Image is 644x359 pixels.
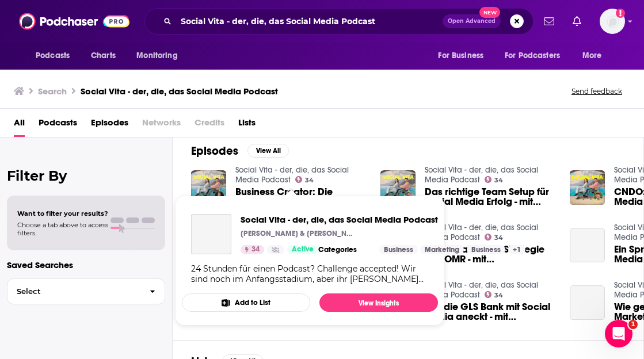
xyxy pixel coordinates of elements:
span: Podcasts [36,48,70,64]
span: Logged in as rpearson [600,9,625,34]
span: Select [7,288,140,295]
span: Want to filter your results? [17,209,108,217]
a: Social Vita - der, die, das Social Media Podcast [235,165,349,185]
button: open menu [128,45,192,67]
h3: Search [38,86,67,97]
a: Wie geht Social Media Marketing für die Gaming Community - mit Guido Thiemann #25 [570,285,605,320]
a: Show notifications dropdown [568,12,586,31]
img: Business Creator: Die Zukunft der Social Media Welt – mit Sarah Emmerich #30 [191,170,226,205]
span: 1 [628,320,638,329]
a: Social Vita - der, die, das Social Media Podcast [241,214,525,225]
span: Open Advanced [448,18,496,24]
a: Social Vita - der, die, das Social Media Podcast [425,280,538,300]
a: Wie die GLS Bank mit Social Media aneckt - mit Rouven Kasten #32 [425,302,556,322]
a: 34 [485,291,504,298]
a: View Insights [319,293,438,312]
a: Ein Sprint durch die Social Media Welt - mit Hans Neubert #08 [570,228,605,263]
span: Active [292,244,314,255]
a: Business Creator: Die Zukunft der Social Media Welt – mit Sarah Emmerich #30 [235,187,367,207]
a: Lists [238,113,256,137]
a: Podcasts [39,113,77,137]
button: Select [7,278,165,304]
a: Show notifications dropdown [539,12,559,31]
img: Podchaser - Follow, Share and Rate Podcasts [19,10,129,32]
a: All [14,113,25,137]
input: Search podcasts, credits, & more... [176,12,443,30]
span: 34 [494,293,503,298]
span: Wie die GLS Bank mit Social Media aneckt - mit [PERSON_NAME] #32 [425,302,556,322]
a: +1 [508,245,525,254]
button: open menu [430,45,498,67]
h3: Social Vita - der, die, das Social Media Podcast [81,86,278,97]
button: Send feedback [568,86,626,96]
span: Das richtige Team Setup für Social Media Erfolg - mit [PERSON_NAME] von Piggyback #14 [425,187,556,207]
iframe: Intercom live chat [605,320,632,347]
button: open menu [28,45,85,67]
a: 34 [485,176,504,183]
img: CNDO: Das neue Social Media Network – mit Co-Founder Kian Seifert #28 [570,170,605,205]
a: 34 [241,245,264,254]
h2: Episodes [191,144,238,158]
div: 24 Stunden für einen Podcast? Challenge accepted! Wir sind noch im Anfangsstadium, aber ihr [PERS... [191,263,429,284]
span: 34 [251,244,260,255]
button: Show profile menu [600,9,625,34]
a: Active [287,245,318,254]
h2: Filter By [7,167,165,184]
button: open menu [497,45,577,67]
div: Search podcasts, credits, & more... [144,8,534,35]
button: Open AdvancedNew [443,14,501,28]
button: open menu [574,45,616,67]
a: EpisodesView All [191,144,289,158]
span: Credits [195,113,224,137]
p: [PERSON_NAME] & [PERSON_NAME] [241,229,356,238]
a: Business [467,245,505,254]
a: Charts [83,45,123,67]
button: Add to List [182,293,310,312]
span: For Podcasters [505,48,560,64]
span: Monitoring [136,48,177,64]
span: For Business [438,48,483,64]
span: 34 [494,178,503,183]
h3: Categories [318,245,370,254]
img: Das richtige Team Setup für Social Media Erfolg - mit Mirco Gluch von Piggyback #14 [380,170,416,205]
a: 34 [295,176,314,183]
span: 34 [305,178,314,183]
svg: Add a profile image [616,9,625,18]
button: View All [247,144,289,158]
img: User Profile [600,9,625,34]
a: Marketing [420,245,464,254]
span: Charts [91,48,116,64]
a: Social Vita - der, die, das Social Media Podcast [191,214,231,254]
span: Business Creator: Die Zukunft der Social Media Welt – mit [PERSON_NAME] #30 [235,187,367,207]
a: Episodes [91,113,128,137]
a: Das richtige Team Setup für Social Media Erfolg - mit Mirco Gluch von Piggyback #14 [425,187,556,207]
a: Business [379,245,418,254]
a: Social Vita - der, die, das Social Media Podcast [425,165,538,185]
span: Networks [142,113,181,137]
p: Saved Searches [7,259,165,270]
span: New [479,7,500,18]
span: More [582,48,602,64]
span: Choose a tab above to access filters. [17,221,108,237]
